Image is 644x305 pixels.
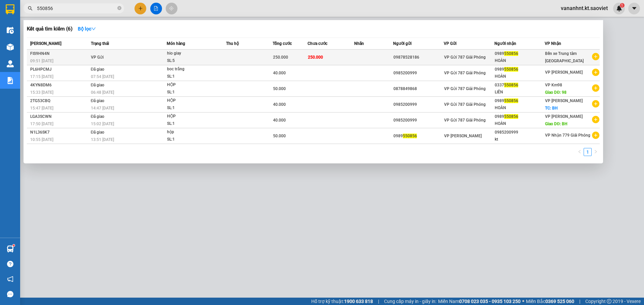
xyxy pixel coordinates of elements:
[393,54,443,61] div: 09878528186
[91,41,109,46] span: Trạng thái
[545,133,590,138] span: VP Nhận 779 Giải Phóng
[30,137,53,142] span: 10:55 [DATE]
[273,134,286,138] span: 50.000
[495,120,545,127] div: HOÀN
[393,101,443,108] div: 0985200999
[354,41,364,46] span: Nhãn
[592,132,599,139] span: plus-circle
[393,133,443,140] div: 0989
[504,83,518,87] span: 550856
[594,150,598,154] span: right
[592,84,599,92] span: plus-circle
[592,69,599,76] span: plus-circle
[91,106,114,110] span: 14:47 [DATE]
[495,136,545,143] div: kt
[495,113,545,120] div: 0989
[167,57,217,65] div: SL: 5
[444,118,486,123] span: VP Gửi 787 Giải Phóng
[7,60,14,67] img: warehouse-icon
[545,106,558,110] span: TC: BH
[545,114,583,119] span: VP [PERSON_NAME]
[7,261,13,267] span: question-circle
[494,41,516,46] span: Người nhận
[30,50,89,57] div: FIS9HN4N
[495,104,545,111] div: HOÀN
[584,148,591,156] a: 1
[91,26,96,31] span: down
[7,44,14,51] img: warehouse-icon
[91,98,105,103] span: Đã giao
[30,41,61,46] span: [PERSON_NAME]
[578,150,582,154] span: left
[495,50,545,57] div: 0989
[167,81,217,89] div: HỘP
[78,26,96,31] strong: Bộ lọc
[91,130,105,135] span: Đã giao
[28,6,33,11] span: search
[91,67,105,72] span: Đã giao
[167,97,217,104] div: HỘP
[167,73,217,80] div: SL: 1
[576,148,584,156] button: left
[393,117,443,124] div: 0985200999
[393,41,412,46] span: Người gửi
[545,122,568,126] span: Giao DĐ: BH
[72,23,101,34] button: Bộ lọcdown
[167,120,217,128] div: SL: 1
[167,66,217,73] div: boc trắng
[393,70,443,77] div: 0985200999
[495,66,545,73] div: 0989
[545,41,561,46] span: VP Nhận
[592,53,599,60] span: plus-circle
[30,59,53,63] span: 09:51 [DATE]
[584,148,592,156] li: 1
[504,67,518,72] span: 550856
[592,148,600,156] button: right
[167,104,217,112] div: SL: 1
[273,71,286,75] span: 40.000
[444,134,482,138] span: VP [PERSON_NAME]
[592,148,600,156] li: Next Page
[91,90,114,95] span: 06:48 [DATE]
[226,41,239,46] span: Thu hộ
[30,122,53,126] span: 17:50 [DATE]
[444,71,486,75] span: VP Gửi 787 Giải Phóng
[167,50,217,57] div: hio giay
[167,41,185,46] span: Món hàng
[167,113,217,120] div: HỘP
[7,291,13,297] span: message
[91,137,114,142] span: 13:51 [DATE]
[495,89,545,96] div: LIÊN
[592,116,599,123] span: plus-circle
[545,98,583,103] span: VP [PERSON_NAME]
[504,98,518,103] span: 550856
[167,89,217,96] div: SL: 1
[30,82,89,89] div: 4KYN8DM6
[273,118,286,123] span: 40.000
[592,100,599,107] span: plus-circle
[91,83,105,87] span: Đã giao
[30,97,89,104] div: 2TG53CBQ
[576,148,584,156] li: Previous Page
[495,129,545,136] div: 0985200999
[7,77,14,84] img: solution-icon
[495,57,545,64] div: HOÀN
[504,51,518,56] span: 550856
[273,86,286,91] span: 50.000
[37,5,116,12] input: Tìm tên, số ĐT hoặc mã đơn
[444,41,457,46] span: VP Gửi
[7,276,13,282] span: notification
[30,74,53,79] span: 17:15 [DATE]
[393,85,443,92] div: 0878849868
[117,6,121,10] span: close-circle
[7,245,14,252] img: warehouse-icon
[30,129,89,136] div: N1L36SK7
[13,244,15,246] sup: 1
[27,25,72,32] h3: Kết quả tìm kiếm ( 6 )
[167,129,217,136] div: hộp
[545,51,584,63] span: Bến xe Trung tâm [GEOGRAPHIC_DATA]
[30,106,53,110] span: 15:47 [DATE]
[273,55,288,60] span: 250.000
[545,83,562,87] span: VP Km98
[30,66,89,73] div: PL6HPCMJ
